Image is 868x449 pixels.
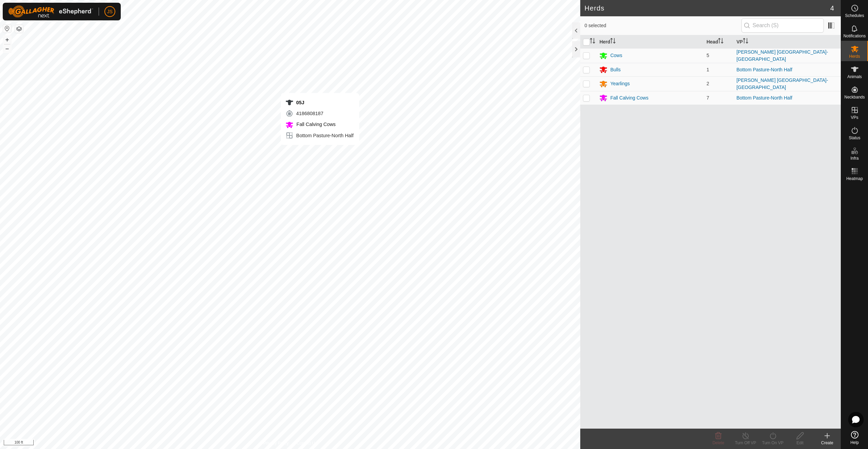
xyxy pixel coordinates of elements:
div: Fall Calving Cows [610,94,648,102]
div: Cows [610,52,622,59]
p-sorticon: Activate to sort [718,39,723,44]
span: JS [107,8,113,15]
a: Bottom Pasture-North Half [736,67,792,72]
a: Privacy Policy [263,440,289,446]
a: [PERSON_NAME] [GEOGRAPHIC_DATA]-[GEOGRAPHIC_DATA] [736,77,828,90]
span: Neckbands [844,95,865,99]
span: Herds [849,54,860,58]
span: Heatmap [846,177,863,181]
span: Status [849,136,860,140]
div: Create [814,440,841,446]
div: Bulls [610,66,620,73]
button: Map Layers [15,25,23,33]
span: 2 [706,81,709,86]
span: 4 [830,3,834,13]
span: VPs [851,115,858,120]
span: Animals [847,75,862,79]
p-sorticon: Activate to sort [743,39,748,44]
p-sorticon: Activate to sort [590,39,595,44]
span: Delete [713,441,724,445]
th: Herd [597,35,704,49]
a: Contact Us [297,440,317,446]
span: 0 selected [584,22,741,29]
a: Help [841,428,868,447]
div: 05J [285,98,354,107]
div: Edit [786,440,814,446]
span: 5 [706,53,709,58]
a: [PERSON_NAME] [GEOGRAPHIC_DATA]-[GEOGRAPHIC_DATA] [736,49,828,62]
span: 1 [706,67,709,72]
div: Yearlings [610,80,630,87]
span: Help [850,441,859,445]
input: Search (S) [741,18,824,33]
div: Turn Off VP [732,440,759,446]
button: – [3,44,11,53]
th: VP [734,35,841,49]
span: Schedules [845,14,864,18]
img: Gallagher Logo [8,5,93,18]
a: Bottom Pasture-North Half [736,95,792,101]
span: Infra [850,156,858,160]
p-sorticon: Activate to sort [610,39,616,44]
div: Bottom Pasture-North Half [285,131,354,140]
div: 4186808187 [285,109,354,118]
span: Notifications [844,34,866,38]
span: Fall Calving Cows [295,122,336,127]
th: Head [704,35,734,49]
button: Reset Map [3,24,11,33]
h2: Herds [584,4,830,12]
span: 7 [706,95,709,101]
button: + [3,36,11,44]
div: Turn On VP [759,440,786,446]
